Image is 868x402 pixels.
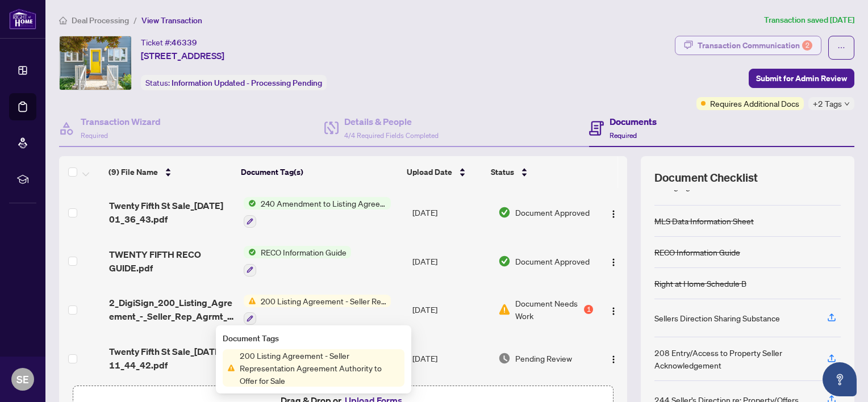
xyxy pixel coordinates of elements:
[408,334,494,383] td: [DATE]
[244,197,256,210] img: Status Icon
[756,69,847,87] span: Submit for Admin Review
[837,44,845,52] span: ellipsis
[609,210,618,219] img: Logo
[515,352,572,365] span: Pending Review
[59,16,67,24] span: home
[802,40,812,51] div: 2
[654,215,754,227] div: MLS Data Information Sheet
[498,303,511,316] img: Document Status
[515,255,590,267] span: Document Approved
[654,246,740,258] div: RECO Information Guide
[610,131,637,140] span: Required
[244,246,256,258] img: Status Icon
[244,295,391,325] button: Status Icon200 Listing Agreement - Seller Representation Agreement Authority to Offer for Sale
[749,69,854,88] button: Submit for Admin Review
[9,9,36,30] img: logo
[844,101,850,107] span: down
[498,255,511,267] img: Document Status
[609,258,618,267] img: Logo
[515,297,582,322] span: Document Needs Work
[344,131,439,140] span: 4/4 Required Fields Completed
[256,246,351,258] span: RECO Information Guide
[60,36,131,90] img: IMG-W12301590_1.jpg
[141,49,224,62] span: [STREET_ADDRESS]
[408,188,494,237] td: [DATE]
[16,371,29,387] span: SE
[244,246,351,277] button: Status IconRECO Information Guide
[408,286,494,334] td: [DATE]
[141,75,327,90] div: Status:
[698,36,812,55] div: Transaction Communication
[604,203,623,221] button: Logo
[402,156,487,188] th: Upload Date
[109,199,235,226] span: Twenty Fifth St Sale_[DATE] 01_36_43.pdf
[675,36,821,55] button: Transaction Communication2
[81,115,161,128] h4: Transaction Wizard
[604,300,623,319] button: Logo
[72,15,129,26] span: Deal Processing
[256,197,391,210] span: 240 Amendment to Listing Agreement - Authority to Offer for Sale Price Change/Extension/Amendment(s)
[244,295,256,307] img: Status Icon
[256,295,391,307] span: 200 Listing Agreement - Seller Representation Agreement Authority to Offer for Sale
[813,97,842,110] span: +2 Tags
[141,15,202,26] span: View Transaction
[133,14,137,27] li: /
[108,166,158,178] span: (9) File Name
[491,166,514,178] span: Status
[609,307,618,316] img: Logo
[407,166,452,178] span: Upload Date
[610,115,657,128] h4: Documents
[654,277,746,290] div: Right at Home Schedule B
[172,37,197,48] span: 46339
[344,115,439,128] h4: Details & People
[486,156,589,188] th: Status
[109,248,235,275] span: TWENTY FIFTH RECO GUIDE.pdf
[498,352,511,365] img: Document Status
[654,170,758,186] span: Document Checklist
[223,332,404,345] div: Document Tags
[764,14,854,27] article: Transaction saved [DATE]
[710,97,799,110] span: Requires Additional Docs
[223,362,235,374] img: Status Icon
[498,206,511,219] img: Document Status
[81,131,108,140] span: Required
[515,206,590,219] span: Document Approved
[236,156,402,188] th: Document Tag(s)
[244,197,391,228] button: Status Icon240 Amendment to Listing Agreement - Authority to Offer for Sale Price Change/Extensio...
[584,305,593,314] div: 1
[235,349,404,387] span: 200 Listing Agreement - Seller Representation Agreement Authority to Offer for Sale
[654,346,813,371] div: 208 Entry/Access to Property Seller Acknowledgement
[654,312,780,324] div: Sellers Direction Sharing Substance
[604,252,623,270] button: Logo
[823,362,857,396] button: Open asap
[104,156,236,188] th: (9) File Name
[141,36,197,49] div: Ticket #:
[109,296,235,323] span: 2_DigiSign_200_Listing_Agreement_-_Seller_Rep_Agrmt_-_Authority_to_Offer_for_Sale_-_PropTx-[PERSO...
[172,78,322,88] span: Information Updated - Processing Pending
[604,349,623,367] button: Logo
[408,237,494,286] td: [DATE]
[109,345,235,372] span: Twenty Fifth St Sale_[DATE] 11_44_42.pdf
[609,355,618,364] img: Logo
